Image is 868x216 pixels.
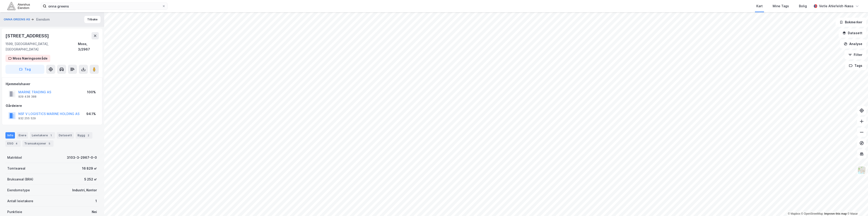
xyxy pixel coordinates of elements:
[7,177,33,182] div: Bruksareal (BRA)
[799,3,807,9] div: Bolig
[5,132,15,139] div: Info
[801,212,823,215] a: OpenStreetMap
[82,166,97,171] div: 16 829 ㎡
[819,3,854,9] div: Vetle Ahlefeldt-Næss
[5,65,44,74] button: Tag
[7,198,33,204] div: Antall leietakere
[845,194,868,216] div: Kontrollprogram for chat
[67,155,97,160] div: 3103-3-2967-0-0
[7,2,30,10] img: akershus-eiendom-logo.9091f326c980b4bce74ccdd9f866810c.svg
[4,17,31,22] button: ONNA GREENS AS
[78,41,99,52] div: Moss, 3/2967
[5,41,78,52] div: 1599, [GEOGRAPHIC_DATA], [GEOGRAPHIC_DATA]
[845,194,868,216] iframe: Chat Widget
[7,155,22,160] div: Matrikkel
[30,132,55,139] div: Leietakere
[87,89,96,95] div: 100%
[857,166,866,175] img: Z
[57,132,74,139] div: Datasett
[17,132,28,139] div: Eiere
[14,141,19,146] div: 4
[18,117,36,120] div: 932 255 529
[84,16,101,23] button: Tilbake
[86,133,91,138] div: 2
[18,95,36,98] div: 929 438 388
[49,133,53,138] div: 1
[6,103,99,108] div: Gårdeiere
[840,39,866,48] button: Analyse
[788,212,800,215] a: Mapbox
[836,18,866,27] button: Bokmerker
[36,17,50,22] div: Eiendom
[22,140,53,147] div: Transaksjoner
[46,3,162,10] input: Søk på adresse, matrikkel, gårdeiere, leietakere eller personer
[95,198,97,204] div: 1
[86,111,96,117] div: 94.1%
[13,56,48,61] div: Moss Næringsområde
[7,166,25,171] div: Tomteareal
[72,187,97,193] div: Industri, Kontor
[7,187,30,193] div: Eiendomstype
[824,212,847,215] a: Improve this map
[5,32,50,39] div: [STREET_ADDRESS]
[756,3,763,9] div: Kart
[6,81,99,87] div: Hjemmelshaver
[47,141,52,146] div: 5
[773,3,789,9] div: Mine Tags
[844,50,866,59] button: Filter
[76,132,92,139] div: Bygg
[7,209,22,215] div: Punktleie
[92,209,97,215] div: Nei
[839,29,866,38] button: Datasett
[5,140,21,147] div: ESG
[84,177,97,182] div: 5 252 ㎡
[845,61,866,70] button: Tags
